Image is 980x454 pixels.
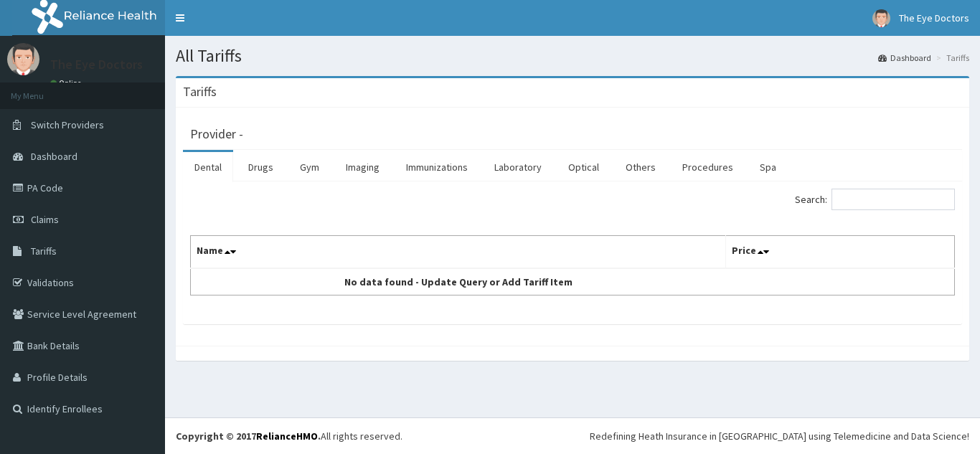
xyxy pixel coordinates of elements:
[50,78,85,88] a: Online
[748,152,788,182] a: Spa
[31,213,59,226] span: Claims
[7,43,39,75] img: User Image
[50,58,143,71] p: The Eye Doctors
[176,430,321,443] strong: Copyright © 2017 .
[483,152,553,182] a: Laboratory
[288,152,331,182] a: Gym
[590,429,969,443] div: Redefining Heath Insurance in [GEOGRAPHIC_DATA] using Telemedicine and Data Science!
[176,47,969,65] h1: All Tariffs
[899,11,969,24] span: The Eye Doctors
[878,52,931,64] a: Dashboard
[872,9,890,27] img: User Image
[183,85,217,98] h3: Tariffs
[256,430,318,443] a: RelianceHMO
[395,152,479,182] a: Immunizations
[31,150,77,163] span: Dashboard
[190,128,243,141] h3: Provider -
[671,152,745,182] a: Procedures
[165,417,980,454] footer: All rights reserved.
[183,152,233,182] a: Dental
[191,268,726,295] td: No data found - Update Query or Add Tariff Item
[334,152,391,182] a: Imaging
[831,189,955,210] input: Search:
[725,236,955,269] th: Price
[614,152,667,182] a: Others
[557,152,611,182] a: Optical
[191,236,726,269] th: Name
[933,52,969,64] li: Tariffs
[31,118,104,131] span: Switch Providers
[31,245,57,257] span: Tariffs
[795,189,955,210] label: Search:
[237,152,285,182] a: Drugs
